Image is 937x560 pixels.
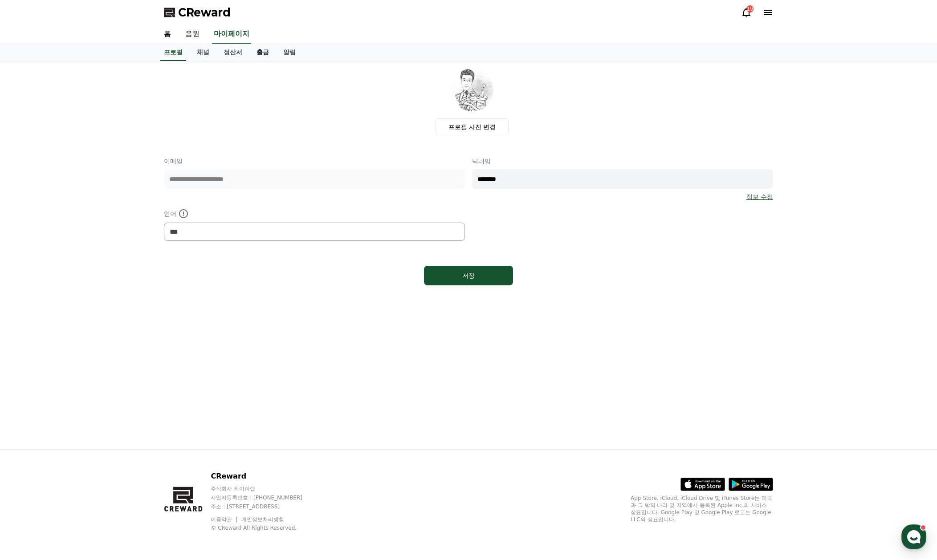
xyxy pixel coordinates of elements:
a: 프로필 [160,44,186,61]
p: © CReward All Rights Reserved. [211,524,319,532]
p: 닉네임 [472,157,773,166]
div: 저장 [442,271,495,280]
span: 대화 [81,296,92,303]
span: 홈 [28,296,33,303]
a: 마이페이지 [212,25,251,44]
a: 대화 [59,282,115,304]
p: 사업자등록번호 : [PHONE_NUMBER] [211,494,319,501]
a: 설정 [115,282,171,304]
span: 설정 [138,296,148,303]
p: 주소 : [STREET_ADDRESS] [211,503,319,510]
p: 이메일 [164,157,465,166]
a: 출금 [249,44,276,61]
label: 프로필 사진 변경 [436,118,509,135]
div: 19 [746,5,754,12]
p: App Store, iCloud, iCloud Drive 및 iTunes Store는 미국과 그 밖의 나라 및 지역에서 등록된 Apple Inc.의 서비스 상표입니다. Goo... [631,495,773,523]
a: 홈 [3,282,59,304]
p: 언어 [164,208,465,219]
a: 정산서 [216,44,249,61]
a: 개인정보처리방침 [241,516,284,523]
button: 저장 [424,266,513,285]
p: CReward [211,471,319,482]
span: CReward [178,5,231,20]
a: 19 [741,7,752,18]
img: profile_image [451,69,493,111]
a: CReward [164,5,231,20]
a: 이용약관 [211,516,239,523]
a: 정보 수정 [746,192,773,201]
a: 알림 [276,44,303,61]
a: 음원 [178,25,207,44]
p: 주식회사 와이피랩 [211,485,319,492]
a: 채널 [190,44,216,61]
a: 홈 [157,25,178,44]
